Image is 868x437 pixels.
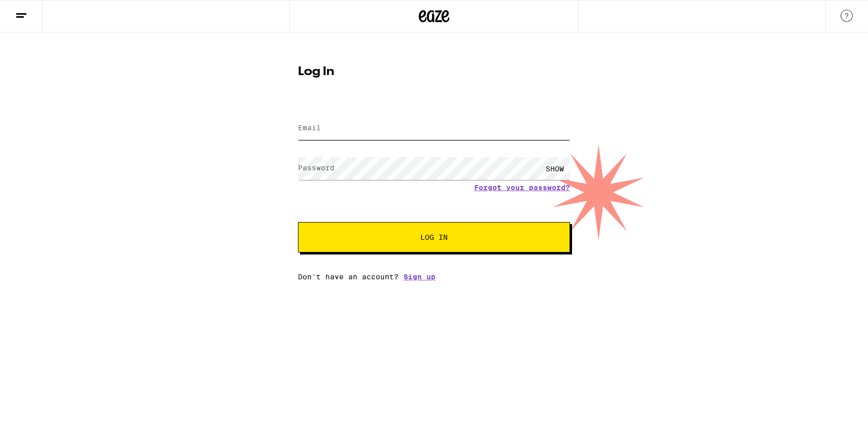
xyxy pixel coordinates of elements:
[6,7,73,15] span: Hi. Need any help?
[404,273,436,281] a: Sign up
[540,157,570,180] div: SHOW
[298,273,570,281] div: Don't have an account?
[298,66,570,78] h1: Log In
[474,184,570,192] a: Forgot your password?
[420,234,448,241] span: Log In
[298,164,335,172] label: Password
[298,124,321,132] label: Email
[298,222,570,252] button: Log In
[298,117,570,140] input: Email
